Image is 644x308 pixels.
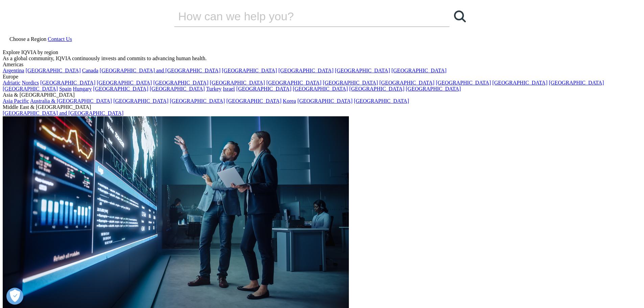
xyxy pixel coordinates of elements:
a: [GEOGRAPHIC_DATA] [226,98,281,104]
a: [GEOGRAPHIC_DATA] [379,80,434,86]
a: Spain [59,86,71,92]
a: [GEOGRAPHIC_DATA] [222,68,277,73]
div: Europe [3,74,641,80]
a: [GEOGRAPHIC_DATA] [391,68,447,73]
a: Turkey [206,86,222,92]
a: [GEOGRAPHIC_DATA] [236,86,291,92]
a: [GEOGRAPHIC_DATA] [354,98,409,104]
a: [GEOGRAPHIC_DATA] [97,80,152,86]
a: [GEOGRAPHIC_DATA] [549,80,604,86]
a: [GEOGRAPHIC_DATA] [293,86,348,92]
a: Hungary [73,86,92,92]
div: Explore IQVIA by region [3,49,641,55]
a: [GEOGRAPHIC_DATA] [113,98,168,104]
a: [GEOGRAPHIC_DATA] [406,86,461,92]
a: Australia & [GEOGRAPHIC_DATA] [30,98,112,104]
a: Argentina [3,68,24,73]
a: [GEOGRAPHIC_DATA] [349,86,404,92]
span: Choose a Region [9,36,46,42]
a: Canada [82,68,98,73]
a: [GEOGRAPHIC_DATA] [150,86,205,92]
a: [GEOGRAPHIC_DATA] [93,86,148,92]
a: Korea [283,98,296,104]
a: [GEOGRAPHIC_DATA] [210,80,265,86]
button: Open Preferences [6,288,23,305]
a: Adriatic [3,80,20,86]
div: Americas [3,62,641,68]
a: [GEOGRAPHIC_DATA] [323,80,378,86]
a: Contact Us [48,36,72,42]
a: [GEOGRAPHIC_DATA] [170,98,225,104]
a: Asia Pacific [3,98,29,104]
a: [GEOGRAPHIC_DATA] [278,68,333,73]
a: Nordics [22,80,39,86]
a: [GEOGRAPHIC_DATA] [436,80,491,86]
a: [GEOGRAPHIC_DATA] [266,80,321,86]
a: [GEOGRAPHIC_DATA] [335,68,390,73]
a: [GEOGRAPHIC_DATA] [3,86,58,92]
a: [GEOGRAPHIC_DATA] [26,68,81,73]
a: [GEOGRAPHIC_DATA] [153,80,208,86]
div: Asia & [GEOGRAPHIC_DATA] [3,92,641,98]
svg: Search [454,10,466,22]
a: Search [450,6,470,26]
a: [GEOGRAPHIC_DATA] [40,80,95,86]
input: Search [174,6,430,26]
a: [GEOGRAPHIC_DATA] and [GEOGRAPHIC_DATA] [3,110,123,116]
a: Israel [223,86,235,92]
a: [GEOGRAPHIC_DATA] and [GEOGRAPHIC_DATA] [100,68,220,73]
a: [GEOGRAPHIC_DATA] [492,80,547,86]
a: [GEOGRAPHIC_DATA] [297,98,353,104]
div: Middle East & [GEOGRAPHIC_DATA] [3,104,641,110]
div: As a global community, IQVIA continuously invests and commits to advancing human health. [3,55,641,62]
